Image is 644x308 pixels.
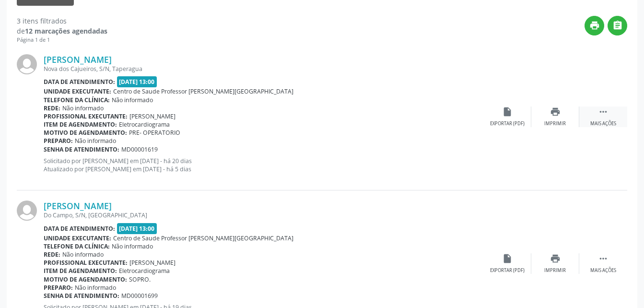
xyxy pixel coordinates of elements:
[62,250,104,259] span: Não informado
[44,96,110,104] b: Telefone da clínica:
[585,16,604,36] button: print
[502,107,513,117] i: insert_drive_file
[17,201,37,221] img: img
[119,267,170,275] span: Eletrocardiograma
[44,65,483,73] div: Nova dos Cajueiros, S/N, Taperagua
[117,76,157,87] span: [DATE] 13:00
[112,242,153,250] span: Não informado
[44,78,115,86] b: Data de atendimento:
[119,120,170,129] span: Eletrocardiograma
[544,267,566,274] div: Imprimir
[44,250,60,259] b: Rede:
[113,87,293,95] span: Centro de Saude Professor [PERSON_NAME][GEOGRAPHIC_DATA]
[490,120,525,127] div: Exportar (PDF)
[544,120,566,127] div: Imprimir
[129,112,176,120] span: [PERSON_NAME]
[129,129,180,137] span: PRE- OPERATORIO
[44,292,119,300] b: Senha de atendimento:
[550,107,561,117] i: print
[490,267,525,274] div: Exportar (PDF)
[44,284,73,292] b: Preparo:
[17,54,37,74] img: img
[590,120,616,127] div: Mais ações
[44,112,128,120] b: Profissional executante:
[44,275,127,284] b: Motivo de agendamento:
[129,275,151,284] span: SOPRO.
[75,137,116,145] span: Não informado
[44,157,483,173] p: Solicitado por [PERSON_NAME] em [DATE] - há 20 dias Atualizado por [PERSON_NAME] em [DATE] - há 5...
[44,129,127,137] b: Motivo de agendamento:
[44,104,60,112] b: Rede:
[44,211,483,219] div: Do Campo, S/N, [GEOGRAPHIC_DATA]
[112,96,153,104] span: Não informado
[589,20,600,31] i: print
[44,225,115,233] b: Data de atendimento:
[44,54,112,65] a: [PERSON_NAME]
[129,259,176,267] span: [PERSON_NAME]
[17,36,107,44] div: Página 1 de 1
[44,120,117,129] b: Item de agendamento:
[75,284,116,292] span: Não informado
[608,16,627,36] button: 
[502,253,513,264] i: insert_drive_file
[612,20,623,31] i: 
[598,253,609,264] i: 
[44,87,111,95] b: Unidade executante:
[62,104,104,112] span: Não informado
[25,26,107,36] strong: 12 marcações agendadas
[17,26,107,36] div: de
[44,137,73,145] b: Preparo:
[44,242,110,250] b: Telefone da clínica:
[44,145,119,154] b: Senha de atendimento:
[117,223,157,234] span: [DATE] 13:00
[44,234,111,242] b: Unidade executante:
[44,259,128,267] b: Profissional executante:
[121,292,158,300] span: MD00001699
[113,234,293,242] span: Centro de Saude Professor [PERSON_NAME][GEOGRAPHIC_DATA]
[598,107,609,117] i: 
[44,267,117,275] b: Item de agendamento:
[17,16,107,26] div: 3 itens filtrados
[121,145,158,154] span: MD00001619
[550,253,561,264] i: print
[44,201,112,211] a: [PERSON_NAME]
[590,267,616,274] div: Mais ações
